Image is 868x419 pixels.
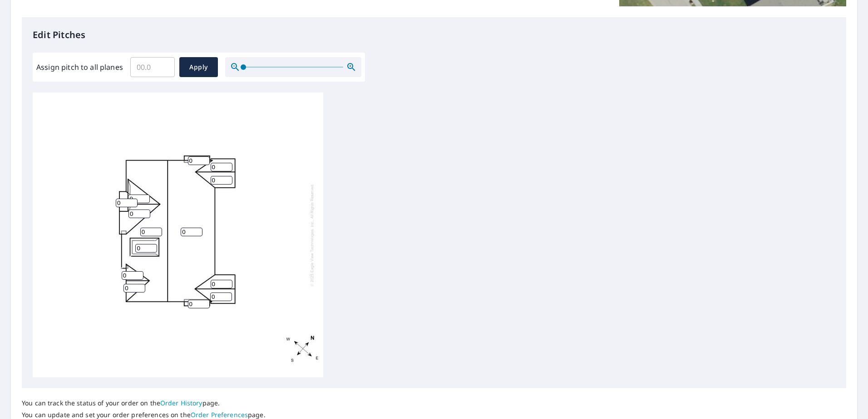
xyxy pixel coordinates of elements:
[160,399,202,407] a: Order History
[33,28,835,42] p: Edit Pitches
[179,57,218,77] button: Apply
[187,62,211,73] span: Apply
[22,399,266,407] p: You can track the status of your order on the page.
[22,411,266,419] p: You can update and set your order preferences on the page.
[130,54,175,80] input: 00.0
[191,410,248,419] a: Order Preferences
[36,62,123,73] label: Assign pitch to all planes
